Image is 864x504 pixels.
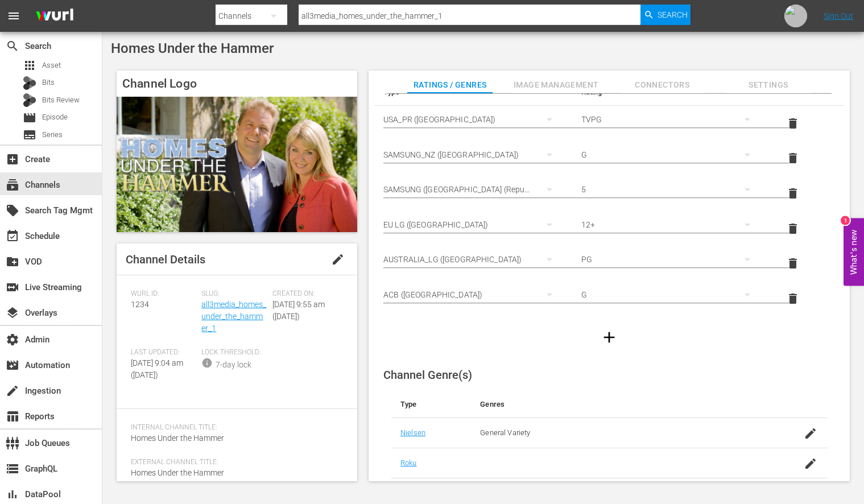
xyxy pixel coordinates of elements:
div: G [581,139,761,171]
span: delete [786,257,800,270]
div: ACB ([GEOGRAPHIC_DATA]) [383,279,563,311]
span: Episode [42,111,68,123]
h4: Channel Logo [117,71,357,97]
span: Search Tag Mgmt [6,204,19,217]
span: Settings [726,78,811,92]
span: Channels [6,178,19,192]
span: Image Management [514,78,599,92]
th: Type [391,391,471,418]
div: TVPG [581,104,761,135]
span: Lock Threshold: [201,348,266,357]
span: delete [786,117,800,130]
a: Sign Out [824,11,853,20]
span: Asset [23,59,36,72]
span: 1234 [131,300,149,309]
a: all3media_homes_under_the_hammer_1 [201,300,266,333]
span: Schedule [6,229,19,243]
a: Roku [400,458,417,467]
button: delete [779,180,807,207]
span: delete [786,292,800,305]
img: ans4CAIJ8jUAAAAAAAAAAAAAAAAAAAAAAAAgQb4GAAAAAAAAAAAAAAAAAAAAAAAAJMjXAAAAAAAAAAAAAAAAAAAAAAAAgAT5G... [27,3,82,30]
span: Episode [23,111,36,125]
span: GraphQL [6,462,19,476]
div: SAMSUNG ([GEOGRAPHIC_DATA] (Republic of)) [383,173,563,205]
span: Series [42,129,63,141]
span: delete [786,151,800,165]
span: Homes Under the Hammer [131,433,224,443]
span: Wurl ID: [131,290,196,299]
span: Channel Details [126,253,205,266]
table: simple table [374,79,844,316]
span: VOD [6,255,19,268]
span: Channel Genre(s) [383,368,472,382]
button: delete [779,215,807,242]
span: Search [658,5,688,25]
span: [DATE] 9:04 am ([DATE]) [131,358,183,379]
div: 1 [841,216,850,225]
span: info [201,357,213,369]
span: Series [23,128,36,142]
span: Slug: [201,290,266,299]
button: Open Feedback Widget [844,218,864,286]
button: delete [779,110,807,137]
span: Homes Under the Hammer [131,468,224,477]
div: USA_PR ([GEOGRAPHIC_DATA]) [383,104,563,135]
div: AUSTRALIA_LG ([GEOGRAPHIC_DATA]) [383,243,563,275]
button: delete [779,144,807,172]
span: Ratings / Genres [407,78,493,92]
span: DataPool [6,488,19,501]
span: External Channel Title: [131,458,337,467]
div: 7-day lock [216,359,251,371]
span: Job Queues [6,436,19,450]
span: Reports [6,410,19,423]
div: SAMSUNG_NZ ([GEOGRAPHIC_DATA]) [383,139,563,171]
span: Live Streaming [6,280,19,294]
div: Bits Review [23,93,36,107]
button: edit [324,246,352,273]
img: Homes Under the Hammer [117,97,357,232]
span: edit [331,253,345,266]
span: Create [6,152,19,166]
span: Homes Under the Hammer [111,40,274,56]
span: Created On: [272,290,337,299]
span: Internal Channel Title: [131,423,337,432]
span: Connectors [619,78,705,92]
span: Asset [42,60,61,71]
button: delete [779,285,807,312]
span: delete [786,222,800,236]
button: delete [779,250,807,277]
span: [DATE] 9:55 am ([DATE]) [272,300,325,321]
div: EU LG ([GEOGRAPHIC_DATA]) [383,209,563,241]
img: photo.jpg [784,5,807,27]
span: Last Updated: [131,348,196,357]
span: delete [786,187,800,200]
div: 5 [581,173,761,205]
span: menu [7,9,20,23]
div: 12+ [581,209,761,241]
th: Genres [471,391,780,418]
div: Bits [23,76,36,90]
span: Search [6,39,19,53]
a: Nielsen [400,428,425,437]
div: PG [581,243,761,275]
span: Automation [6,358,19,372]
div: G [581,279,761,311]
span: Bits Review [42,94,80,106]
button: Search [640,5,691,25]
span: Overlays [6,306,19,320]
span: Ingestion [6,384,19,398]
span: Admin [6,333,19,346]
span: Bits [42,77,55,88]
